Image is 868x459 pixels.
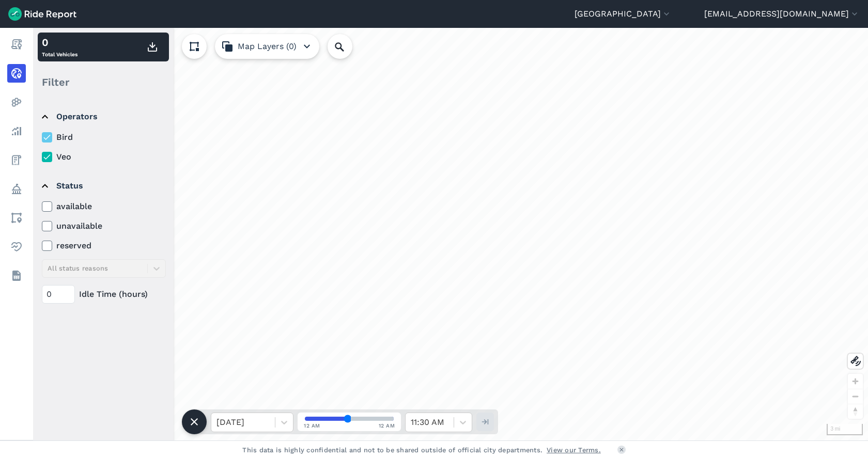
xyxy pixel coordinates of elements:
a: Policy [7,180,26,198]
button: [EMAIL_ADDRESS][DOMAIN_NAME] [704,8,860,20]
summary: Status [42,171,164,200]
button: Map Layers (0) [215,34,319,59]
a: View our Terms. [547,445,601,455]
label: Bird [42,131,166,144]
div: loading [33,28,868,440]
span: 12 AM [379,422,395,430]
div: Total Vehicles [42,35,78,59]
label: reserved [42,240,166,252]
label: Veo [42,151,166,163]
summary: Operators [42,102,164,131]
div: Filter [38,66,169,98]
img: Ride Report [8,7,76,21]
a: Report [7,35,26,54]
label: available [42,200,166,213]
span: 12 AM [304,422,320,430]
a: Fees [7,151,26,169]
div: 0 [42,35,78,50]
button: [GEOGRAPHIC_DATA] [575,8,672,20]
a: Datasets [7,266,26,285]
a: Health [7,238,26,256]
input: Search Location or Vehicles [328,34,369,59]
label: unavailable [42,220,166,232]
a: Analyze [7,122,26,140]
a: Heatmaps [7,93,26,112]
a: Realtime [7,64,26,83]
div: Idle Time (hours) [42,285,166,304]
a: Areas [7,209,26,227]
